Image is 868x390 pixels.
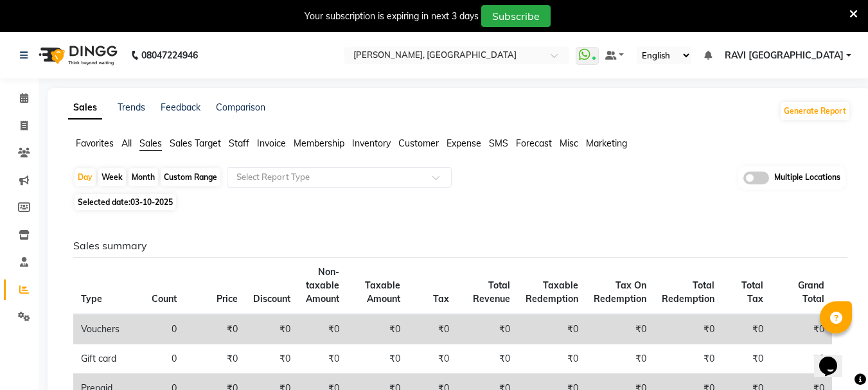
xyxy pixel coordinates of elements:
td: ₹0 [245,344,298,374]
span: Taxable Amount [365,279,400,305]
td: ₹0 [654,314,722,344]
span: Expense [447,137,481,149]
span: Total Revenue [473,279,510,305]
div: Custom Range [161,168,220,186]
span: Membership [294,137,344,149]
a: Feedback [161,102,200,113]
a: Comparison [216,102,265,113]
td: ₹0 [408,314,457,344]
span: Tax [433,293,449,305]
span: Non-taxable Amount [306,266,339,305]
span: Favorites [76,137,114,149]
span: Inventory [352,137,391,149]
td: ₹0 [722,344,771,374]
span: Forecast [516,137,552,149]
iframe: chat widget [814,339,855,377]
span: Price [217,293,238,305]
span: Sales [139,137,162,149]
span: Staff [229,137,249,149]
span: SMS [489,137,508,149]
td: ₹0 [586,314,654,344]
span: Tax On Redemption [594,279,646,305]
span: Sales Target [170,137,221,149]
span: Marketing [586,137,627,149]
span: Discount [253,293,290,305]
span: All [121,137,132,149]
td: ₹0 [457,344,518,374]
td: ₹0 [654,344,722,374]
td: ₹0 [457,314,518,344]
td: 0 [144,344,184,374]
div: Month [128,168,158,186]
td: ₹0 [245,314,298,344]
div: Day [75,168,96,186]
td: ₹0 [722,314,771,344]
span: Count [152,293,177,305]
span: Taxable Redemption [526,279,578,305]
span: RAVI [GEOGRAPHIC_DATA] [725,49,844,62]
td: 0 [144,314,184,344]
img: logo [33,37,121,73]
td: ₹0 [184,344,245,374]
a: Trends [118,102,145,113]
td: ₹0 [298,314,347,344]
td: ₹0 [298,344,347,374]
h6: Sales summary [73,240,840,252]
td: ₹0 [771,344,832,374]
span: Invoice [257,137,286,149]
span: Selected date: [75,194,176,210]
td: ₹0 [518,344,586,374]
span: Multiple Locations [774,172,840,184]
span: Misc [560,137,578,149]
a: Sales [68,96,102,120]
td: Vouchers [73,314,144,344]
td: Gift card [73,344,144,374]
span: Customer [398,137,439,149]
span: 03-10-2025 [130,197,173,207]
div: Your subscription is expiring in next 3 days [305,10,479,23]
button: Generate Report [781,102,849,120]
span: Type [81,293,102,305]
td: ₹0 [184,314,245,344]
span: Grand Total [798,279,824,305]
div: Week [98,168,126,186]
b: 08047224946 [141,37,198,73]
button: Subscribe [481,5,551,27]
td: ₹0 [771,314,832,344]
td: ₹0 [347,314,408,344]
td: ₹0 [408,344,457,374]
td: ₹0 [347,344,408,374]
td: ₹0 [586,344,654,374]
span: Total Tax [741,279,763,305]
td: ₹0 [518,314,586,344]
